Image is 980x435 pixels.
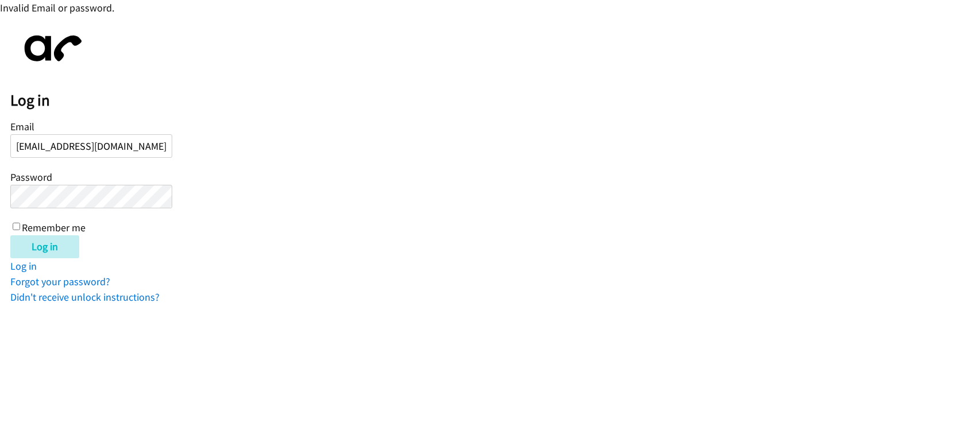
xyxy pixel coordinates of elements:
[10,259,37,273] a: Log in
[10,290,160,304] a: Didn't receive unlock instructions?
[10,275,110,288] a: Forgot your password?
[10,235,79,258] input: Log in
[10,120,34,133] label: Email
[10,170,52,184] label: Password
[10,91,980,110] h2: Log in
[10,26,91,71] img: aphone-8a226864a2ddd6a5e75d1ebefc011f4aa8f32683c2d82f3fb0802fe031f96514.svg
[22,221,86,234] label: Remember me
